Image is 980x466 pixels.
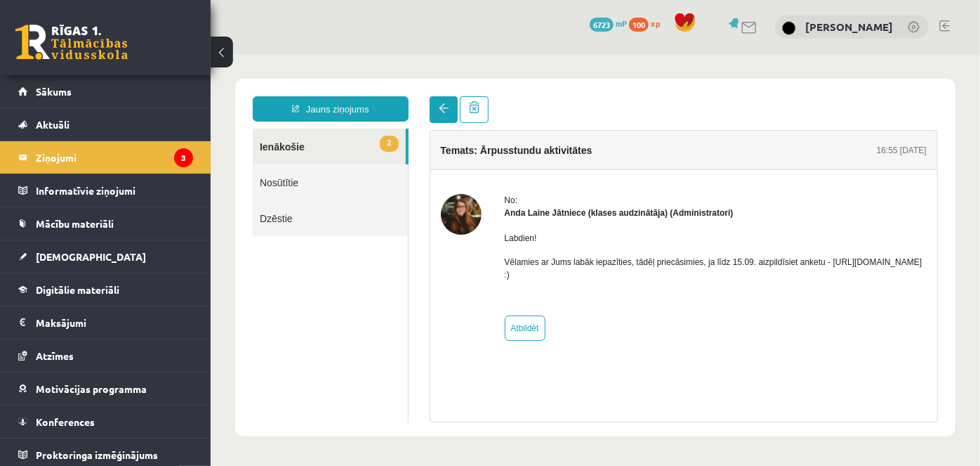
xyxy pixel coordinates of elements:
[616,18,627,29] span: mP
[294,140,717,153] div: No:
[42,146,197,182] a: Dzēstie
[18,75,193,108] a: Sākums
[805,20,893,34] a: [PERSON_NAME]
[230,91,382,102] h4: Temats: Ārpusstundu aktivitātes
[18,339,193,372] a: Atzīmes
[36,306,193,339] legend: Maksājumi
[18,108,193,141] a: Aktuāli
[18,306,193,339] a: Maksājumi
[782,21,796,35] img: Karīna Frīdenberga
[18,406,193,438] a: Konferences
[18,141,193,174] a: Ziņojumi3
[666,90,716,103] div: 16:55 [DATE]
[36,118,69,131] span: Aktuāli
[174,148,193,167] i: 3
[590,18,627,29] a: 6723 mP
[36,349,74,362] span: Atzīmes
[42,110,197,146] a: Nosūtītie
[294,178,717,190] p: Labdien!
[36,141,193,174] legend: Ziņojumi
[36,415,95,428] span: Konferences
[36,85,72,98] span: Sākums
[18,240,193,273] a: [DEMOGRAPHIC_DATA]
[36,217,114,230] span: Mācību materiāli
[42,75,195,110] a: 2Ienākošie
[629,18,649,32] span: 100
[169,82,187,98] span: 2
[18,207,193,240] a: Mācību materiāli
[18,373,193,405] a: Motivācijas programma
[590,18,614,32] span: 6723
[18,174,193,207] a: Informatīvie ziņojumi
[629,18,667,29] a: 100 xp
[36,250,146,263] span: [DEMOGRAPHIC_DATA]
[294,202,717,227] p: Vēlamies ar Jums labāk iepazīties, tādēļ priecāsimies, ja līdz 15.09. aizpildīsiet anketu - [URL]...
[36,382,147,395] span: Motivācijas programma
[230,140,271,181] img: Anda Laine Jātniece (klases audzinātāja)
[42,42,198,67] a: Jauns ziņojums
[36,283,119,296] span: Digitālie materiāli
[294,261,335,287] a: Atbildēt
[651,18,660,29] span: xp
[18,273,193,306] a: Digitālie materiāli
[294,154,523,164] strong: Anda Laine Jātniece (klases audzinātāja) (Administratori)
[36,174,193,207] legend: Informatīvie ziņojumi
[15,25,128,60] a: Rīgas 1. Tālmācības vidusskola
[36,448,158,461] span: Proktoringa izmēģinājums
